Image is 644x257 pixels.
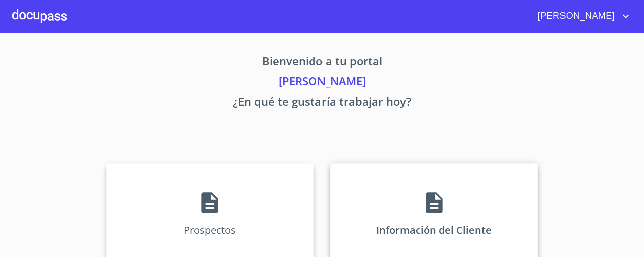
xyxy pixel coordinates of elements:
[530,8,632,24] button: account of current user
[12,73,632,93] p: [PERSON_NAME]
[12,93,632,113] p: ¿En qué te gustaría trabajar hoy?
[12,53,632,73] p: Bienvenido a tu portal
[530,8,620,24] span: [PERSON_NAME]
[376,223,492,237] p: Información del Cliente
[184,223,236,237] p: Prospectos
